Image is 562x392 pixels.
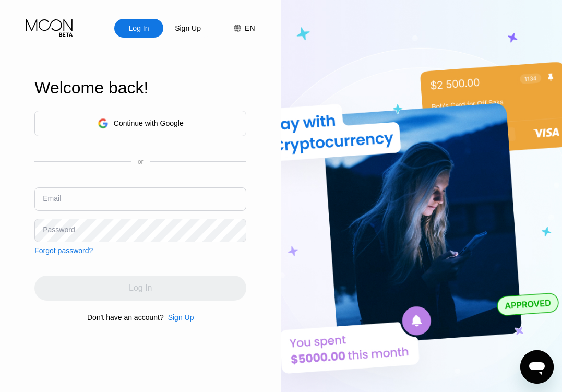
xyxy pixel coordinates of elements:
div: EN [245,24,255,32]
div: Welcome back! [34,78,246,98]
div: Don't have an account? [87,313,164,322]
div: Log In [128,23,150,33]
div: EN [223,19,255,38]
div: Continue with Google [34,111,246,136]
div: Forgot password? [34,246,93,255]
div: Sign Up [174,23,202,33]
div: Sign Up [164,313,194,322]
div: or [138,158,144,165]
div: Continue with Google [114,119,184,127]
div: Sign Up [163,19,212,38]
div: Password [43,225,75,234]
div: Sign Up [168,313,194,322]
div: Email [43,194,61,203]
iframe: Button to launch messaging window [520,350,554,384]
div: Log In [114,19,163,38]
